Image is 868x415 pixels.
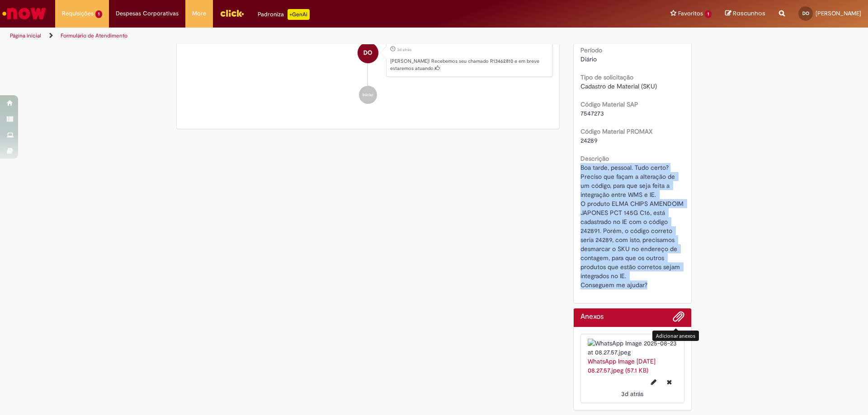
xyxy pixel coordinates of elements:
time: 29/08/2025 14:53:02 [621,390,643,398]
div: Adicionar anexos [652,331,699,341]
span: 1 [95,10,102,18]
button: Editar nome de arquivo WhatsApp Image 2025-08-23 at 08.27.57.jpeg [646,375,662,389]
b: Código Material PROMAX [580,127,653,135]
span: More [192,9,206,18]
span: 3d atrás [397,47,411,52]
a: Rascunhos [725,9,765,18]
b: Tipo de solicitação [580,73,633,81]
span: Boa tarde, pessoal. Tudo certo? Preciso que façam a alteração de um código, para que seja feita a... [580,163,685,289]
button: Excluir WhatsApp Image 2025-08-23 at 08.27.57.jpeg [661,375,677,389]
b: Descrição [580,154,609,163]
span: [PERSON_NAME] [816,9,861,17]
a: Formulário de Atendimento [61,32,127,39]
p: +GenAi [288,9,310,20]
h2: Anexos [580,313,604,321]
span: Despesas Corporativas [116,9,179,18]
p: [PERSON_NAME]! Recebemos seu chamado R13462810 e em breve estaremos atuando. [390,58,547,72]
span: 24289 [580,136,598,145]
b: Período [580,46,602,54]
span: Requisições [62,9,94,18]
img: click_logo_yellow_360x200.png [220,6,244,20]
span: 3d atrás [621,390,643,398]
a: Página inicial [10,32,41,39]
b: Código Material SAP [580,100,638,108]
button: Adicionar anexos [673,311,684,327]
span: Favoritos [678,9,703,18]
div: Padroniza [258,9,310,20]
img: WhatsApp Image 2025-08-23 at 08.27.57.jpeg [588,339,678,357]
time: 29/08/2025 14:53:05 [397,47,411,52]
div: Diogo Dos Santos Ribeiro De Oliveira [358,42,378,63]
ul: Trilhas de página [7,28,572,44]
a: WhatsApp Image [DATE] 08.27.57.jpeg (57.1 KB) [588,357,656,374]
span: DO [802,10,809,16]
img: ServiceNow [1,5,47,23]
li: Diogo Dos Santos Ribeiro De Oliveira [184,34,552,77]
span: DO [363,42,372,64]
span: Diário [580,55,597,63]
span: 1 [705,10,712,18]
span: Rascunhos [733,9,765,18]
span: Cadastro de Material (SKU) [580,82,657,90]
span: 7547273 [580,109,604,117]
